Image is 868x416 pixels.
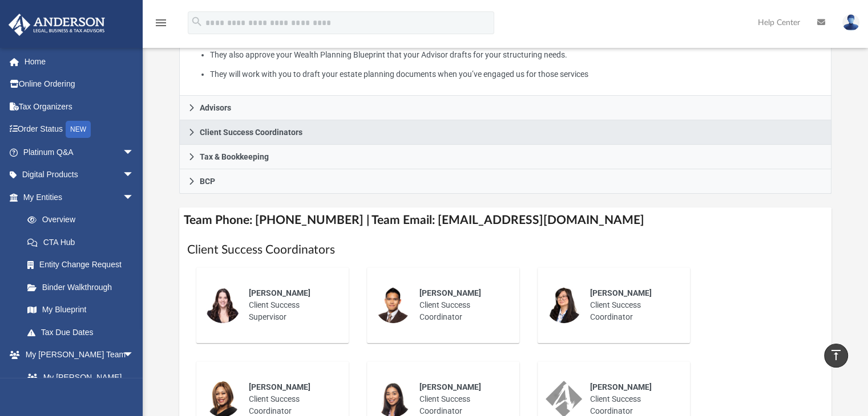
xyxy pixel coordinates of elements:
[8,50,151,73] a: Home
[249,288,310,297] span: [PERSON_NAME]
[123,141,146,164] span: arrow_drop_down
[16,276,151,299] a: Binder Walkthrough
[419,382,481,391] span: [PERSON_NAME]
[187,242,824,258] h1: Client Success Coordinators
[375,287,411,323] img: thumbnail
[249,382,310,391] span: [PERSON_NAME]
[16,366,140,402] a: My [PERSON_NAME] Team
[200,128,302,136] span: Client Success Coordinators
[200,104,231,112] span: Advisors
[191,15,203,28] i: search
[154,22,168,30] a: menu
[210,48,823,62] li: They also approve your Wealth Planning Blueprint that your Advisor drafts for your structuring ne...
[590,288,652,297] span: [PERSON_NAME]
[179,96,832,120] a: Advisors
[590,382,652,391] span: [PERSON_NAME]
[8,95,151,118] a: Tax Organizers
[419,288,481,297] span: [PERSON_NAME]
[8,186,151,209] a: My Entitiesarrow_drop_down
[179,169,832,194] a: BCP
[16,209,151,231] a: Overview
[123,186,146,209] span: arrow_drop_down
[179,145,832,169] a: Tax & Bookkeeping
[179,120,832,145] a: Client Success Coordinators
[66,121,91,138] div: NEW
[210,67,823,81] li: They will work with you to draft your estate planning documents when you’ve engaged us for those ...
[8,164,151,186] a: Digital Productsarrow_drop_down
[179,207,832,233] h4: Team Phone: [PHONE_NUMBER] | Team Email: [EMAIL_ADDRESS][DOMAIN_NAME]
[204,287,241,323] img: thumbnail
[8,73,151,96] a: Online Ordering
[411,279,511,331] div: Client Success Coordinator
[16,299,146,321] a: My Blueprint
[824,344,848,368] a: vertical_align_top
[16,231,151,254] a: CTA Hub
[8,344,146,366] a: My [PERSON_NAME] Teamarrow_drop_down
[842,14,859,31] img: User Pic
[200,153,269,161] span: Tax & Bookkeeping
[123,344,146,367] span: arrow_drop_down
[8,118,151,141] a: Order StatusNEW
[829,348,843,362] i: vertical_align_top
[154,16,168,30] i: menu
[5,14,108,36] img: Anderson Advisors Platinum Portal
[241,279,341,331] div: Client Success Supervisor
[200,177,215,185] span: BCP
[123,164,146,187] span: arrow_drop_down
[582,279,682,331] div: Client Success Coordinator
[16,254,151,276] a: Entity Change Request
[546,287,582,323] img: thumbnail
[8,141,151,164] a: Platinum Q&Aarrow_drop_down
[16,321,151,344] a: Tax Due Dates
